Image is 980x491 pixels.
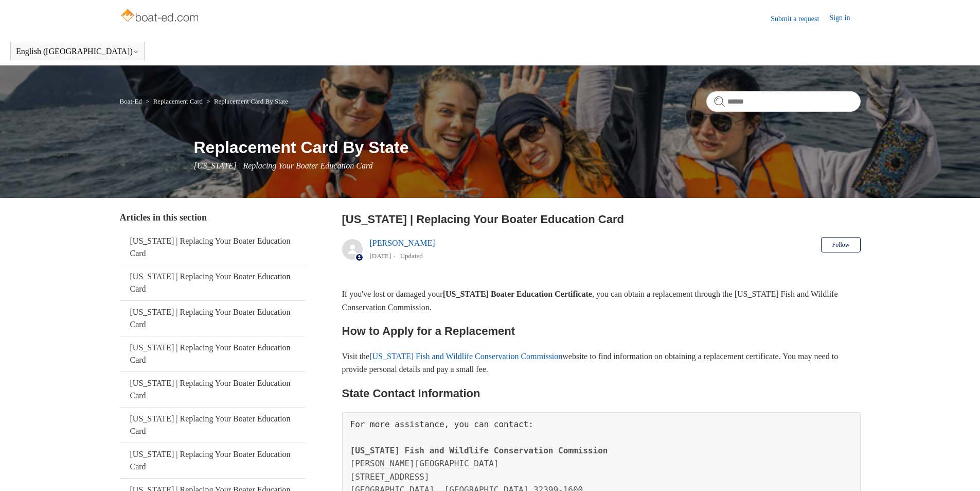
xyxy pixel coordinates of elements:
li: Boat-Ed [120,97,144,105]
span: [US_STATE] | Replacing Your Boater Education Card [194,161,373,170]
li: Replacement Card [144,97,204,105]
a: [US_STATE] | Replacing Your Boater Education Card [120,230,305,265]
a: Boat-Ed [120,97,142,105]
img: Boat-Ed Help Center home page [120,6,202,27]
a: [US_STATE] | Replacing Your Boater Education Card [120,408,305,443]
a: [US_STATE] | Replacing Your Boater Education Card [120,336,305,371]
a: [PERSON_NAME] [370,239,435,247]
a: [US_STATE] | Replacing Your Boater Education Card [120,265,305,300]
h2: State Contact Information [342,384,861,402]
a: Replacement Card By State [214,97,288,105]
h2: How to Apply for a Replacement [342,322,861,340]
li: Replacement Card By State [204,97,288,105]
a: [US_STATE] | Replacing Your Boater Education Card [120,372,305,407]
button: Follow Article [821,237,860,252]
h1: Replacement Card By State [194,135,861,160]
li: Updated [400,252,423,260]
a: Replacement Card [153,97,203,105]
a: [US_STATE] Fish and Wildlife Conservation Commission [369,352,562,361]
a: Sign in [829,12,860,25]
a: Submit a request [771,13,829,24]
strong: [US_STATE] Boater Education Certificate [443,290,592,298]
p: If you've lost or damaged your , you can obtain a replacement through the [US_STATE] Fish and Wil... [342,287,861,314]
a: [US_STATE] | Replacing Your Boater Education Card [120,443,305,478]
span: Articles in this section [120,212,207,223]
span: [US_STATE] Fish and Wildlife Conservation Commission [350,446,608,455]
a: [US_STATE] | Replacing Your Boater Education Card [120,301,305,336]
span: [PERSON_NAME][GEOGRAPHIC_DATA] [350,459,499,468]
p: Visit the website to find information on obtaining a replacement certificate. You may need to pro... [342,350,861,376]
input: Search [706,91,861,112]
button: English ([GEOGRAPHIC_DATA]) [16,47,139,56]
h2: Florida | Replacing Your Boater Education Card [342,211,861,228]
time: 05/23/2024, 10:55 [370,252,391,260]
